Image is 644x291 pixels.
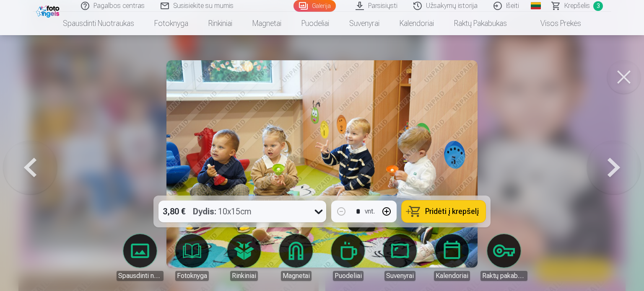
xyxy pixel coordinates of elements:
a: Kalendoriai [390,12,444,35]
div: 3,80 € [158,201,190,222]
span: 3 [593,1,603,11]
a: Puodeliai [325,234,371,281]
div: Kalendoriai [434,271,470,281]
a: Suvenyrai [339,12,390,35]
a: Fotoknyga [144,12,198,35]
div: vnt. [365,206,375,216]
div: Puodeliai [333,271,364,281]
div: Raktų pakabukas [480,271,527,281]
a: Spausdinti nuotraukas [53,12,144,35]
a: Raktų pakabukas [480,234,527,281]
a: Visos prekės [517,12,591,35]
div: Rinkiniai [230,271,258,281]
a: Puodeliai [291,12,339,35]
div: Magnetai [281,271,312,281]
a: Raktų pakabukas [444,12,517,35]
strong: Dydis : [193,206,216,217]
img: /fa2 [36,3,62,18]
span: Krepšelis [564,1,590,11]
div: Suvenyrai [384,271,415,281]
a: Magnetai [273,234,319,281]
div: 10x15cm [193,201,252,222]
a: Magnetai [242,12,291,35]
div: Spausdinti nuotraukas [117,271,164,281]
a: Rinkiniai [198,12,242,35]
a: Rinkiniai [221,234,267,281]
a: Spausdinti nuotraukas [117,234,164,281]
button: Pridėti į krepšelį [402,201,486,222]
a: Suvenyrai [377,234,423,281]
a: Fotoknyga [169,234,216,281]
a: Kalendoriai [428,234,475,281]
span: Pridėti į krepšelį [425,208,479,215]
div: Fotoknyga [175,271,209,281]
